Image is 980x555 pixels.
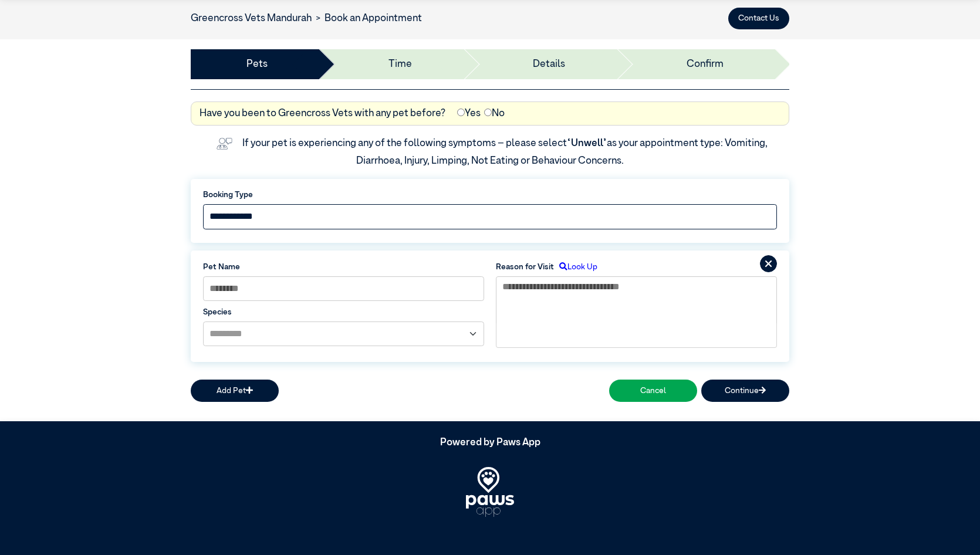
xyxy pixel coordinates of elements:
[567,138,607,148] span: “Unwell”
[191,380,279,401] button: Add Pet
[242,138,769,166] label: If your pet is experiencing any of the following symptoms – please select as your appointment typ...
[246,57,268,72] a: Pets
[191,11,422,26] nav: breadcrumb
[312,11,422,26] li: Book an Appointment
[191,13,312,23] a: Greencross Vets Mandurah
[191,438,789,449] h5: Powered by Paws App
[466,468,514,517] img: PawsApp
[203,261,484,273] label: Pet Name
[701,380,789,401] button: Continue
[609,380,697,401] button: Cancel
[457,109,465,116] input: Yes
[212,134,236,154] img: vet
[203,189,777,201] label: Booking Type
[200,106,445,121] label: Have you been to Greencross Vets with any pet before?
[484,109,492,116] input: No
[554,261,597,273] label: Look Up
[203,306,484,318] label: Species
[728,8,789,29] button: Contact Us
[496,261,554,273] label: Reason for Visit
[457,106,481,121] label: Yes
[484,106,505,121] label: No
